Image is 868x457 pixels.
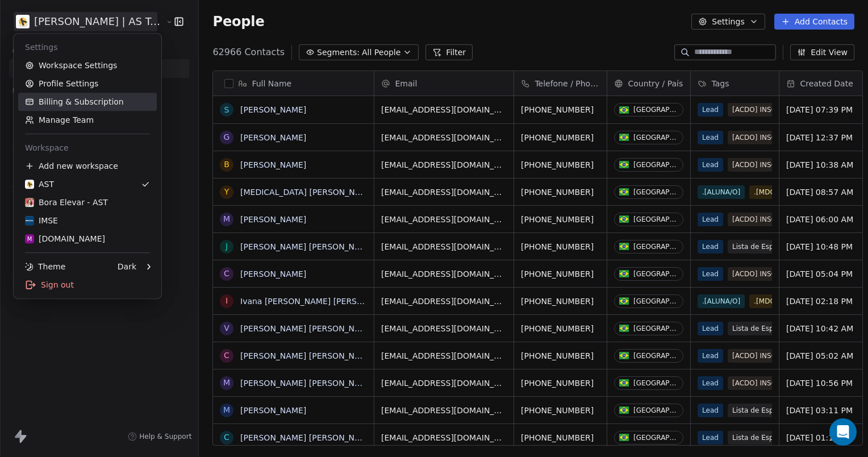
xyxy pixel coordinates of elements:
div: AST [25,178,54,190]
a: Workspace Settings [18,56,157,74]
img: Amanda%202024.png [25,198,34,207]
div: Theme [25,261,65,272]
div: Settings [18,38,157,56]
div: Sign out [18,276,157,294]
div: Workspace [18,139,157,157]
img: RENNOVE.png [25,216,34,225]
img: Logo%202022%20quad.jpg [25,180,34,189]
div: Add new workspace [18,157,157,175]
span: m [27,235,32,243]
div: Dark [118,261,136,272]
div: Bora Elevar - AST [25,197,108,208]
div: IMSE [25,215,58,226]
div: [DOMAIN_NAME] [25,233,105,244]
a: Profile Settings [18,74,157,93]
a: Billing & Subscription [18,93,157,111]
a: Manage Team [18,111,157,129]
